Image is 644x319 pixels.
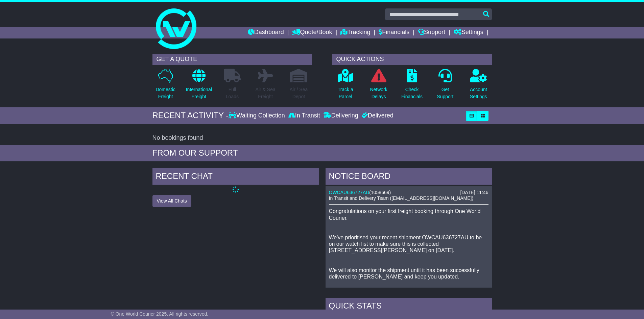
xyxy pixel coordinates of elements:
[436,69,454,104] a: GetSupport
[369,69,387,104] a: NetworkDelays
[470,86,487,100] p: Account Settings
[224,86,241,100] p: Full Loads
[248,27,284,38] a: Dashboard
[360,112,393,119] div: Delivered
[111,311,209,317] span: © One World Courier 2025. All rights reserved.
[186,86,212,100] p: International Freight
[152,168,319,186] div: RECENT CHAT
[287,112,322,119] div: In Transit
[379,27,409,38] a: Financials
[329,190,488,195] div: ( )
[371,190,389,195] span: 1058669
[454,27,483,38] a: Settings
[332,54,492,65] div: QUICK ACTIONS
[186,69,212,104] a: InternationalFreight
[155,69,175,104] a: DomesticFreight
[326,168,492,186] div: NOTICE BOARD
[460,190,488,195] div: [DATE] 11:46
[337,69,354,104] a: Track aParcel
[152,54,312,65] div: GET A QUOTE
[470,69,487,104] a: AccountSettings
[329,267,488,280] p: We will also monitor the shipment until it has been successfully delivered to [PERSON_NAME] and k...
[329,208,488,221] p: Congratulations on your first freight booking through One World Courier.
[322,112,360,119] div: Delivering
[401,69,423,104] a: CheckFinancials
[437,86,453,100] p: Get Support
[152,111,229,121] div: RECENT ACTIVITY -
[152,134,492,142] div: No bookings found
[326,298,492,316] div: Quick Stats
[329,195,474,201] span: In Transit and Delivery Team ([EMAIL_ADDRESS][DOMAIN_NAME])
[152,195,191,207] button: View All Chats
[329,190,369,195] a: OWCAU636727AU
[229,112,286,119] div: Waiting Collection
[370,86,387,100] p: Network Delays
[152,148,492,158] div: FROM OUR SUPPORT
[418,27,445,38] a: Support
[156,86,175,100] p: Domestic Freight
[340,27,370,38] a: Tracking
[292,27,332,38] a: Quote/Book
[329,234,488,254] p: We've prioritised your recent shipment OWCAU636727AU to be on our watch list to make sure this is...
[338,86,353,100] p: Track a Parcel
[290,86,308,100] p: Air / Sea Depot
[401,86,423,100] p: Check Financials
[256,86,276,100] p: Air & Sea Freight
